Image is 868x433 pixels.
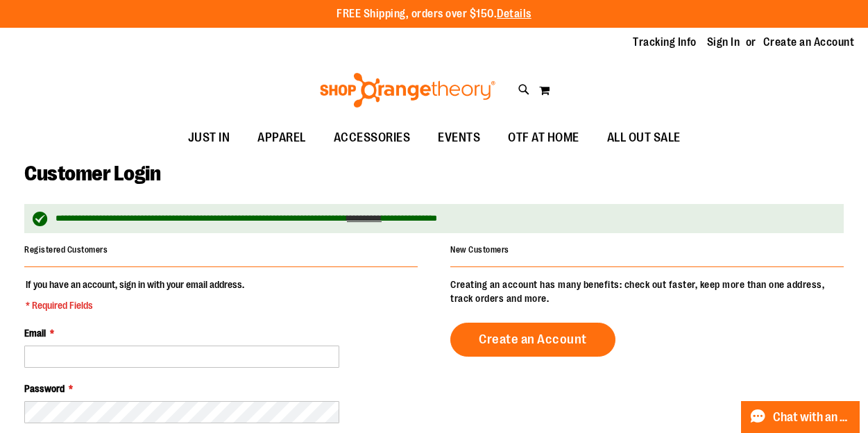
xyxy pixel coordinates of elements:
p: Creating an account has many benefits: check out faster, keep more than one address, track orders... [450,278,844,305]
span: JUST IN [188,122,230,153]
a: Tracking Info [633,35,697,50]
legend: If you have an account, sign in with your email address. [24,278,246,312]
a: Create an Account [450,323,615,357]
span: Create an Account [479,332,587,347]
img: Shop Orangetheory [318,73,497,108]
a: Sign In [707,35,740,50]
a: Create an Account [763,35,855,50]
strong: Registered Customers [24,245,108,255]
span: Customer Login [24,162,160,185]
a: Details [497,8,531,20]
span: EVENTS [438,122,480,153]
span: ACCESSORIES [334,122,411,153]
span: * Required Fields [26,298,244,312]
span: Chat with an Expert [773,411,851,424]
p: FREE Shipping, orders over $150. [337,6,531,22]
strong: New Customers [450,245,509,255]
button: Chat with an Expert [741,401,860,433]
span: APPAREL [257,122,306,153]
span: Email [24,328,46,339]
span: ALL OUT SALE [607,122,681,153]
span: OTF AT HOME [508,122,579,153]
span: Password [24,383,65,394]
